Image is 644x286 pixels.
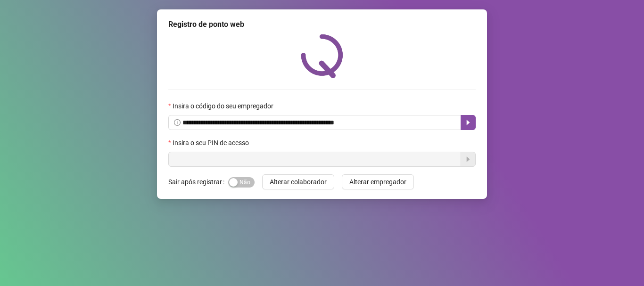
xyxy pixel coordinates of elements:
label: Insira o seu PIN de acesso [168,138,255,148]
button: Alterar empregador [342,174,414,189]
span: Alterar colaborador [270,177,327,187]
span: caret-right [464,119,472,126]
span: Alterar empregador [349,177,406,187]
div: Registro de ponto web [168,19,476,30]
span: info-circle [174,119,181,126]
img: QRPoint [301,34,343,78]
button: Alterar colaborador [262,174,334,189]
label: Insira o código do seu empregador [168,101,280,111]
label: Sair após registrar [168,174,228,189]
